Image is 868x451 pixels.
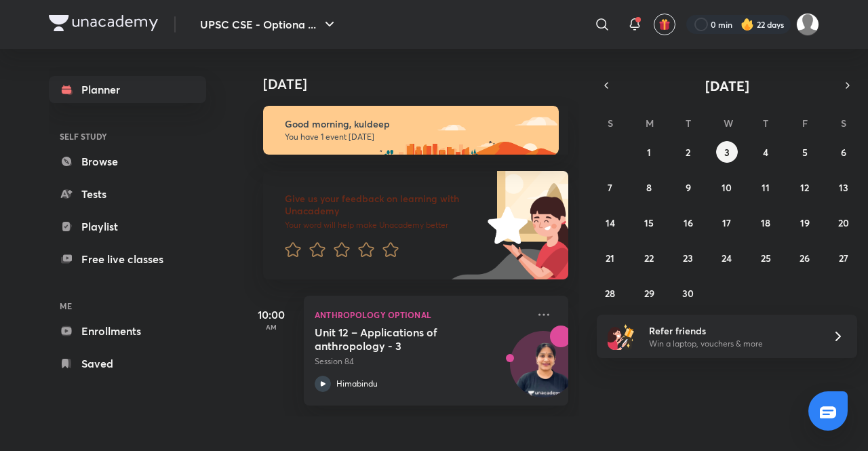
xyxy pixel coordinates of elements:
button: September 18, 2025 [755,212,776,233]
p: Session 84 [315,355,528,368]
button: September 3, 2025 [716,141,738,163]
button: September 9, 2025 [677,176,699,198]
a: Browse [49,148,206,175]
h5: Unit 12 – Applications of anthropology - 3 [315,326,484,353]
abbr: Monday [646,117,654,130]
h6: ME [49,294,206,317]
h6: Give us your feedback on learning with Unacademy [285,193,483,217]
button: September 21, 2025 [599,247,621,269]
button: September 6, 2025 [833,141,854,163]
h5: 10:00 [244,307,298,323]
a: Saved [49,350,206,377]
a: Playlist [49,213,206,240]
abbr: September 27, 2025 [839,252,848,264]
p: Anthropology Optional [315,307,528,323]
button: September 24, 2025 [716,247,738,269]
img: avatar [658,18,671,31]
a: Company Logo [49,15,158,35]
a: Planner [49,76,206,103]
abbr: Saturday [841,117,846,130]
abbr: September 3, 2025 [724,146,730,159]
button: September 28, 2025 [599,282,621,304]
h6: SELF STUDY [49,125,206,148]
p: AM [244,323,298,331]
abbr: September 18, 2025 [761,216,770,229]
button: September 23, 2025 [677,247,699,269]
abbr: September 4, 2025 [763,146,768,159]
abbr: September 22, 2025 [644,252,654,264]
a: Free live classes [49,246,206,273]
button: September 14, 2025 [599,212,621,233]
h6: Good morning, kuldeep [285,118,547,130]
button: September 13, 2025 [833,176,854,198]
span: [DATE] [705,77,749,95]
abbr: September 23, 2025 [683,252,693,264]
img: morning [263,106,559,155]
abbr: September 9, 2025 [686,181,691,194]
button: September 20, 2025 [833,212,854,233]
button: September 5, 2025 [794,141,816,163]
abbr: September 1, 2025 [647,146,651,159]
button: September 10, 2025 [716,176,738,198]
button: September 19, 2025 [794,212,816,233]
p: Himabindu [336,378,378,390]
button: September 12, 2025 [794,176,816,198]
a: Enrollments [49,317,206,345]
abbr: September 5, 2025 [802,146,808,159]
abbr: Wednesday [724,117,733,130]
abbr: September 2, 2025 [686,146,690,159]
button: September 17, 2025 [716,212,738,233]
abbr: September 28, 2025 [605,287,615,300]
button: avatar [654,14,675,35]
abbr: September 15, 2025 [644,216,654,229]
img: referral [608,323,635,350]
abbr: September 29, 2025 [644,287,654,300]
button: September 25, 2025 [755,247,776,269]
button: September 27, 2025 [833,247,854,269]
abbr: September 11, 2025 [762,181,770,194]
abbr: September 19, 2025 [800,216,810,229]
button: September 26, 2025 [794,247,816,269]
button: September 16, 2025 [677,212,699,233]
button: September 22, 2025 [638,247,660,269]
img: Avatar [511,338,576,404]
abbr: September 14, 2025 [606,216,615,229]
button: September 4, 2025 [755,141,776,163]
abbr: September 20, 2025 [838,216,849,229]
abbr: September 16, 2025 [684,216,693,229]
button: September 11, 2025 [755,176,776,198]
abbr: September 30, 2025 [682,287,694,300]
img: Company Logo [49,15,158,31]
abbr: September 13, 2025 [839,181,848,194]
abbr: Friday [802,117,808,130]
abbr: Thursday [763,117,768,130]
img: kuldeep Ahir [796,13,819,36]
p: You have 1 event [DATE] [285,132,547,142]
button: September 7, 2025 [599,176,621,198]
abbr: September 21, 2025 [606,252,614,264]
abbr: September 6, 2025 [841,146,846,159]
abbr: September 10, 2025 [722,181,732,194]
abbr: September 12, 2025 [800,181,809,194]
abbr: September 24, 2025 [722,252,732,264]
button: UPSC CSE - Optiona ... [192,11,346,38]
img: feedback_image [441,171,568,279]
img: streak [741,18,754,31]
h6: Refer friends [649,323,816,338]
abbr: September 8, 2025 [646,181,652,194]
p: Win a laptop, vouchers & more [649,338,816,350]
abbr: September 17, 2025 [722,216,731,229]
button: September 1, 2025 [638,141,660,163]
abbr: Tuesday [686,117,691,130]
button: September 2, 2025 [677,141,699,163]
abbr: September 7, 2025 [608,181,612,194]
button: [DATE] [616,76,838,95]
button: September 15, 2025 [638,212,660,233]
a: Tests [49,180,206,208]
abbr: Sunday [608,117,613,130]
button: September 8, 2025 [638,176,660,198]
abbr: September 26, 2025 [800,252,810,264]
button: September 30, 2025 [677,282,699,304]
abbr: September 25, 2025 [761,252,771,264]
button: September 29, 2025 [638,282,660,304]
